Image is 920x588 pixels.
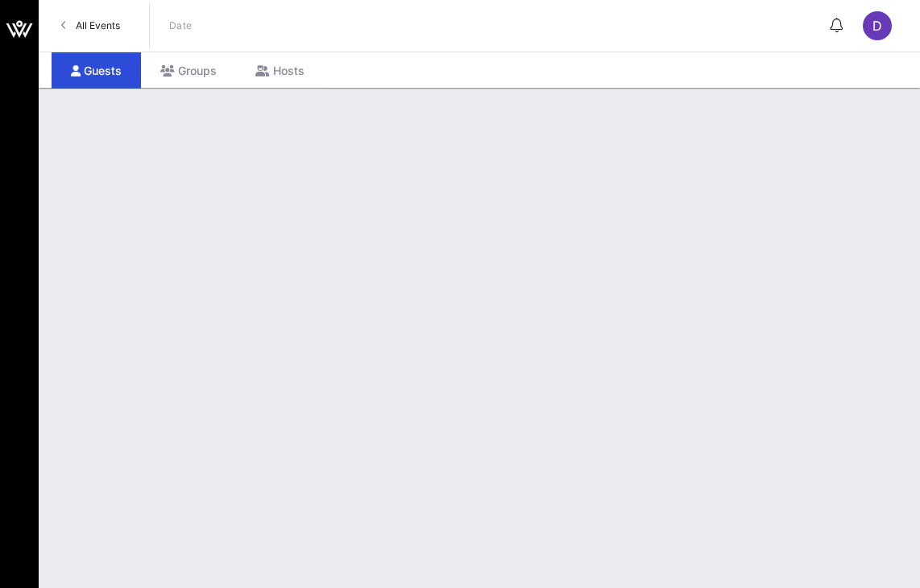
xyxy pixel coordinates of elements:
div: Hosts [236,52,324,89]
a: All Events [52,13,130,39]
p: Date [169,18,193,34]
div: Groups [141,52,236,89]
span: D [872,18,882,34]
div: Guests [52,52,141,89]
span: All Events [76,19,120,31]
div: D [863,11,892,40]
